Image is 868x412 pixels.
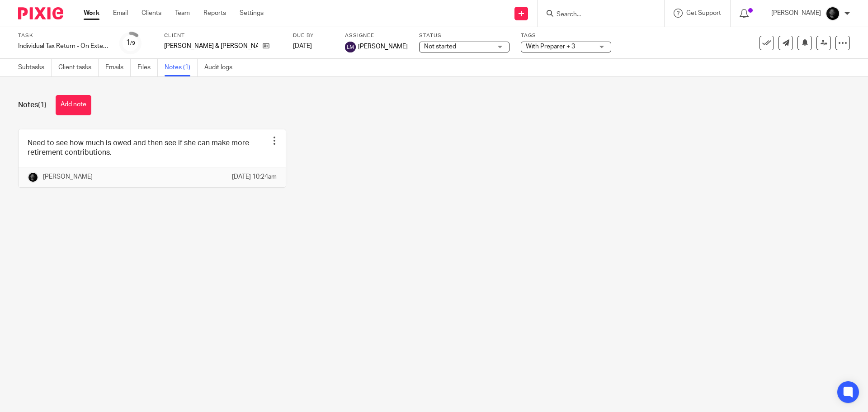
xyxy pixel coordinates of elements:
span: Get Support [686,10,721,16]
a: Client tasks [58,59,99,76]
img: svg%3E [345,42,356,52]
a: Reports [203,9,226,18]
a: Subtasks [18,59,52,76]
span: [DATE] [293,43,312,49]
span: Not started [424,43,456,50]
label: Client [164,32,282,39]
span: [PERSON_NAME] [358,42,408,51]
div: 1 [126,38,135,48]
h1: Notes [18,100,47,110]
label: Status [419,32,509,39]
a: Settings [240,9,264,18]
div: Individual Tax Return - On Extension [18,42,108,51]
a: Notes (1) [165,59,198,76]
input: Search [556,11,637,19]
label: Tags [521,32,611,39]
p: [PERSON_NAME] [43,172,93,181]
span: With Preparer + 3 [526,43,575,50]
p: [DATE] 10:24am [232,172,277,181]
img: Chris.jpg [826,6,840,21]
p: [PERSON_NAME] & [PERSON_NAME] [164,42,258,51]
label: Assignee [345,32,408,39]
a: Emails [105,59,131,76]
img: Chris.jpg [28,172,38,183]
label: Task [18,32,108,39]
a: Audit logs [204,59,239,76]
small: /9 [130,41,135,46]
p: [PERSON_NAME] [771,9,821,18]
button: Add note [56,95,91,115]
a: Team [175,9,190,18]
span: (1) [38,101,47,109]
a: Clients [142,9,161,18]
a: Work [84,9,99,18]
img: Pixie [18,7,63,19]
label: Due by [293,32,334,39]
a: Files [137,59,158,76]
a: Email [113,9,128,18]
